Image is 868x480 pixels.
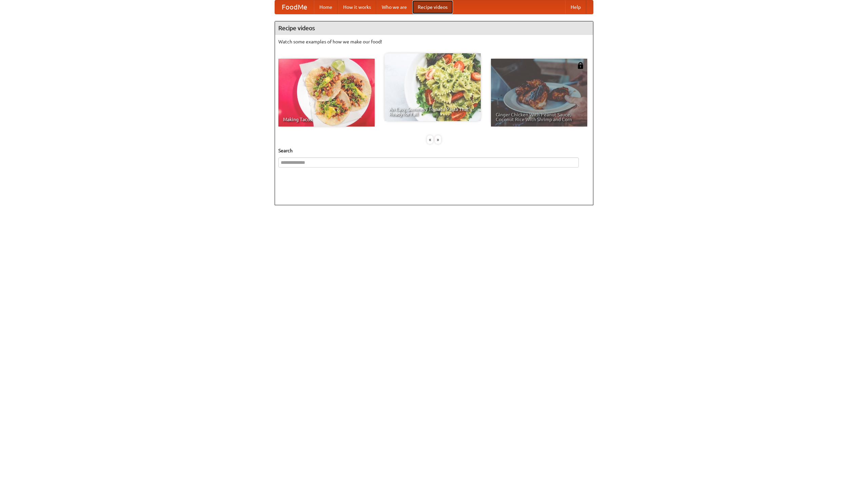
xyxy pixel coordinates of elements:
a: Home [314,0,338,14]
div: « [427,135,433,144]
a: Recipe videos [412,0,453,14]
a: Making Tacos [278,59,375,127]
a: An Easy, Summery Tomato Pasta That's Ready for Fall [384,53,481,121]
p: Watch some examples of how we make our food! [278,38,590,45]
a: FoodMe [275,0,314,14]
div: » [435,135,441,144]
span: An Easy, Summery Tomato Pasta That's Ready for Fall [389,107,476,116]
h5: Search [278,147,590,154]
a: Help [565,0,586,14]
a: Who we are [376,0,412,14]
h4: Recipe videos [275,21,593,35]
img: 483408.png [577,62,584,69]
a: How it works [338,0,376,14]
span: Making Tacos [283,117,370,122]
